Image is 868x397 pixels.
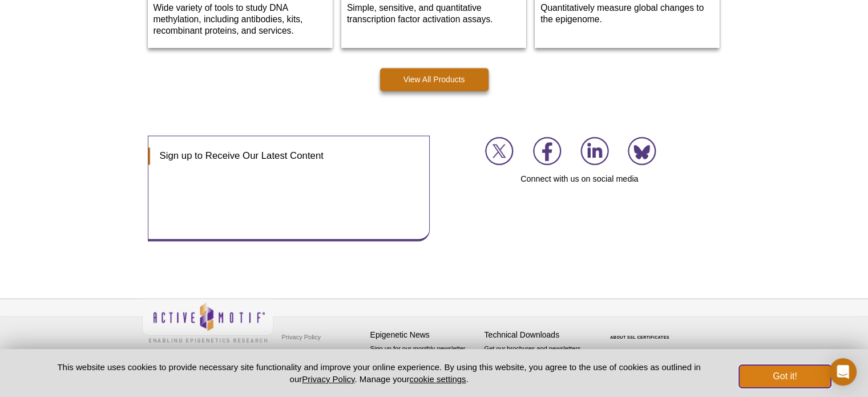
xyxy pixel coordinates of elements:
[154,2,327,37] p: Wide variety of tools to study DNA methylation, including antibodies, kits, recombinant proteins,...
[438,174,721,184] h4: Connect with us on social media
[540,2,714,25] p: Quantitatively measure global changes to the epigenome.
[409,374,466,384] button: cookie settings
[347,2,520,25] p: Simple, sensitive, and quantitative transcription factor activation assays.
[370,344,479,383] p: Sign up for our monthly newsletter highlighting recent publications in the field of epigenetics.
[279,328,324,346] a: Privacy Policy
[370,330,479,340] h4: Epigenetic News
[533,137,562,165] img: Join us on Facebook
[148,147,418,165] h3: Sign up to Receive Our Latest Content
[599,319,684,344] table: Click to Verify - This site chose Symantec SSL for secure e-commerce and confidential communicati...
[38,361,721,385] p: This website uses cookies to provide necessary site functionality and improve your online experie...
[142,299,273,345] img: Active Motif,
[485,137,514,165] img: Join us on X
[739,365,830,388] button: Got it!
[628,137,656,165] img: Join us on Bluesky
[279,346,339,363] a: Terms & Conditions
[485,344,593,373] p: Get our brochures and newsletters, or request them by mail.
[302,374,354,384] a: Privacy Policy
[485,330,593,340] h4: Technical Downloads
[610,335,669,339] a: ABOUT SSL CERTIFICATES
[829,358,857,386] div: Open Intercom Messenger
[580,137,609,165] img: Join us on LinkedIn
[380,68,488,91] a: View All Products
